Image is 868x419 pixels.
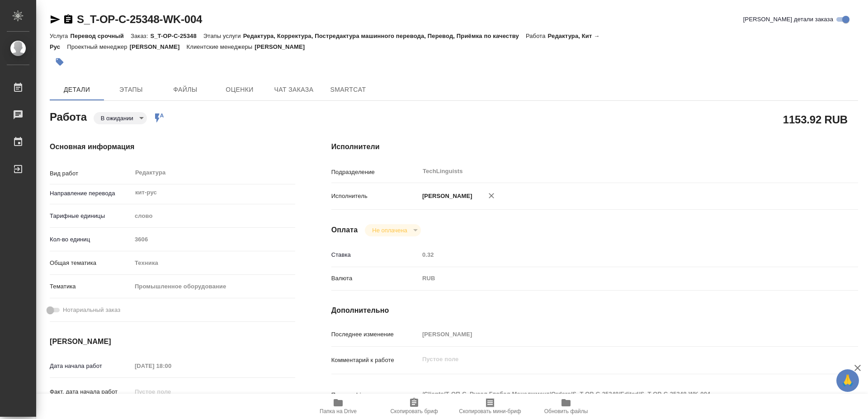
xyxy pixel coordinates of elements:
[331,356,419,365] p: Комментарий к работе
[50,235,132,244] p: Кол-во единиц
[218,84,261,95] span: Оценки
[50,336,295,347] h4: [PERSON_NAME]
[50,362,132,371] p: Дата начала работ
[150,33,203,39] p: S_T-OP-C-25348
[50,189,132,198] p: Направление перевода
[331,330,419,339] p: Последнее изменение
[203,33,243,39] p: Этапы услуги
[109,84,153,95] span: Этапы
[419,386,814,402] textarea: /Clients/Т-ОП-С_Русал Глобал Менеджмент/Orders/S_T-OP-C-25348/Edited/S_T-OP-C-25348-WK-004
[836,369,859,392] button: 🙏
[840,371,855,390] span: 🙏
[526,33,548,39] p: Работа
[390,408,438,414] span: Скопировать бриф
[544,408,588,414] span: Обновить файлы
[369,226,410,234] button: Не оплачена
[132,233,295,246] input: Пустое поле
[481,186,501,206] button: Удалить исполнителя
[419,271,814,286] div: RUB
[419,192,472,201] p: [PERSON_NAME]
[132,385,211,398] input: Пустое поле
[67,43,129,50] p: Проектный менеджер
[50,108,87,124] h2: Работа
[243,33,526,39] p: Редактура, Корректура, Постредактура машинного перевода, Перевод, Приёмка по качеству
[50,52,70,72] button: Добавить тэг
[50,282,132,291] p: Тематика
[94,112,147,124] div: В ожидании
[331,391,419,400] p: Путь на drive
[50,212,132,221] p: Тарифные единицы
[50,141,295,152] h4: Основная информация
[331,141,858,152] h4: Исполнители
[365,224,420,236] div: В ожидании
[50,33,70,39] p: Услуга
[743,15,833,24] span: [PERSON_NAME] детали заказа
[132,359,211,372] input: Пустое поле
[50,14,61,25] button: Скопировать ссылку для ЯМессенджера
[331,168,419,177] p: Подразделение
[255,43,311,50] p: [PERSON_NAME]
[55,84,99,95] span: Детали
[50,259,132,268] p: Общая тематика
[320,408,357,414] span: Папка на Drive
[331,225,358,235] h4: Оплата
[132,255,295,271] div: Техника
[50,169,132,178] p: Вид работ
[130,43,187,50] p: [PERSON_NAME]
[331,305,858,316] h4: Дополнительно
[331,192,419,201] p: Исполнитель
[131,33,150,39] p: Заказ:
[331,250,419,259] p: Ставка
[459,408,521,414] span: Скопировать мини-бриф
[376,394,452,419] button: Скопировать бриф
[164,84,207,95] span: Файлы
[98,114,136,122] button: В ожидании
[419,328,814,341] input: Пустое поле
[132,208,295,224] div: слово
[63,306,120,315] span: Нотариальный заказ
[63,14,74,25] button: Скопировать ссылку
[300,394,376,419] button: Папка на Drive
[331,274,419,283] p: Валюта
[50,387,132,396] p: Факт. дата начала работ
[132,279,295,294] div: Промышленное оборудование
[783,112,848,127] h2: 1153.92 RUB
[187,43,255,50] p: Клиентские менеджеры
[452,394,528,419] button: Скопировать мини-бриф
[272,84,316,95] span: Чат заказа
[77,13,202,25] a: S_T-OP-C-25348-WK-004
[528,394,604,419] button: Обновить файлы
[326,84,370,95] span: SmartCat
[419,248,814,261] input: Пустое поле
[70,33,131,39] p: Перевод срочный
